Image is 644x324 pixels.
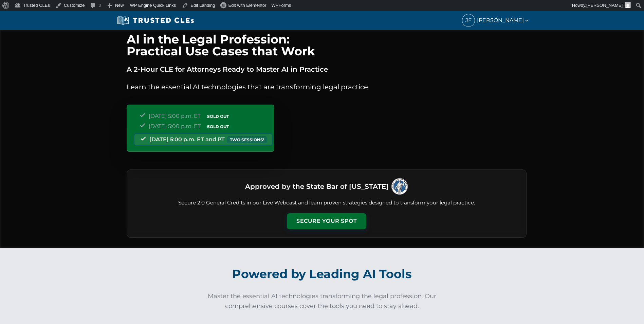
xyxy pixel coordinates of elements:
[127,33,527,57] h1: AI in the Legal Profession: Practical Use Cases that Work
[205,123,231,130] span: SOLD OUT
[205,113,231,120] span: SOLD OUT
[228,3,266,8] span: Edit with Elementor
[149,113,201,119] span: [DATE] 5:00 p.m. ET
[134,262,510,286] h2: Powered by Leading AI Tools
[391,178,408,195] img: Logo
[115,15,196,25] img: Trusted CLEs
[203,291,441,311] p: Master the essential AI technologies transforming the legal profession. Our comprehensive courses...
[462,14,475,26] span: JF
[149,123,201,129] span: [DATE] 5:00 p.m. ET
[287,213,366,229] button: Secure Your Spot
[127,64,527,75] p: A 2-Hour CLE for Attorneys Ready to Master AI in Practice
[135,199,518,207] p: Secure 2.0 General Credits in our Live Webcast and learn proven strategies designed to transform ...
[586,3,623,8] span: [PERSON_NAME]
[477,16,529,25] span: [PERSON_NAME]
[127,82,527,92] p: Learn the essential AI technologies that are transforming legal practice.
[245,180,388,193] h3: Approved by the State Bar of [US_STATE]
